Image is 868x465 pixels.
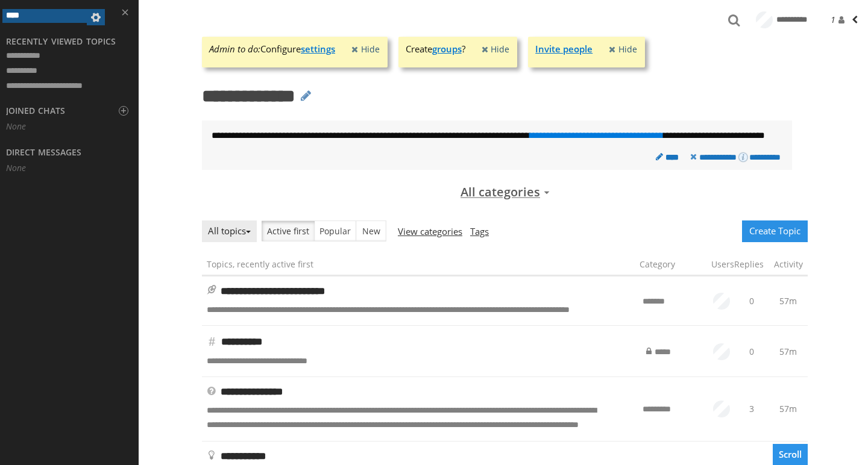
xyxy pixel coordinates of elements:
a: Hide [479,43,510,55]
a: New [356,220,386,242]
td: 3 [734,376,769,441]
span: 1 [831,14,848,25]
a: Popular [315,220,356,242]
td: 0 [734,326,769,377]
th: Users [711,254,734,276]
th: Topics, recently active first [202,254,635,276]
a: 57m [779,295,797,307]
th: Replies [734,254,769,276]
h3: Direct Messages [6,148,81,157]
h3: Joined Chats [6,107,65,115]
i: None [6,120,26,132]
a: groups [432,43,462,55]
span: Topic actions [89,10,103,24]
a: 57m [779,346,797,357]
td: 0 [734,275,769,326]
button: 1 [822,7,868,31]
td: Created on 2025-08-11 20:03:35.713Z Last reply on 2025-08-11 20:03:35.755Z [769,376,808,441]
button: All categories [461,180,549,205]
td: Created on 2025-08-11 20:03:35.768Z [769,326,808,377]
div: Create ? [406,43,465,55]
div: Configure [209,43,335,55]
button: Create Topic [742,220,808,242]
th: Category [635,254,711,276]
i: Admin to do: [209,43,260,55]
a: View categories [391,220,465,243]
a: Hide [349,43,380,55]
th: Activity [769,254,808,276]
button: Scroll [773,444,808,465]
td: Created on 2025-08-11 20:03:35.523Z [769,275,808,326]
a: 57m [779,403,797,414]
button: + [119,106,128,116]
a: Active first [262,220,315,242]
h3: Recently viewed topics [6,37,116,46]
a: Tags [465,220,495,243]
a: Hide [606,43,637,55]
button: All topics [202,220,257,242]
a: Invite people [535,43,593,55]
i: None [6,162,26,173]
a: settings [301,43,335,55]
span: All categories [461,184,549,200]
